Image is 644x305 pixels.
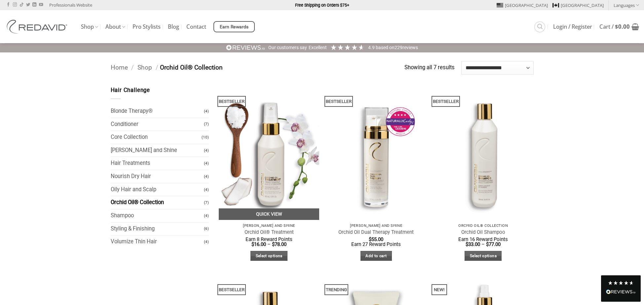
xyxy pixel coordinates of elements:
bdi: 55.00 [369,236,383,242]
span: / [156,64,158,71]
a: Contact [186,21,206,33]
bdi: 0.00 [615,23,630,30]
strong: Free Shipping on Orders $75+ [295,3,349,8]
a: Orchid Oil Dual Therapy Treatment [338,229,414,235]
a: [PERSON_NAME] and Shine [111,144,204,157]
span: (4) [204,171,209,182]
a: Add to cart: “Orchid Oil Dual Therapy Treatment” [360,251,392,261]
img: REDAVID Orchid Oil Treatment 90ml [219,86,320,220]
a: [GEOGRAPHIC_DATA] [552,0,604,10]
div: Excellent [309,45,327,51]
img: REVIEWS.io [606,290,636,294]
p: Orchid Oil® Collection [436,224,530,228]
a: [GEOGRAPHIC_DATA] [497,0,548,10]
a: Pro Stylists [133,21,161,33]
bdi: 16.00 [251,241,266,247]
a: Select options for “Orchid Oil® Treatment” [250,251,287,261]
span: (4) [204,236,209,248]
img: REVIEWS.io [226,45,265,51]
a: Blog [168,21,179,33]
span: (7) [204,197,209,208]
a: Follow on LinkedIn [32,3,36,7]
a: Shop [81,20,98,33]
span: Based on [376,45,395,50]
div: Read All Reviews [606,288,636,297]
span: $ [251,241,254,247]
p: [PERSON_NAME] and Shine [222,224,316,228]
a: Blonde Therapy® [111,105,204,118]
a: Home [111,64,128,71]
span: (10) [202,132,209,143]
span: (4) [204,184,209,196]
a: Select options for “Orchid Oil Shampoo” [465,251,502,261]
a: Core Collection [111,131,202,144]
span: (6) [204,223,209,234]
p: [PERSON_NAME] and Shine [329,224,423,228]
a: Shampoo [111,209,204,222]
a: Follow on Twitter [26,3,30,7]
span: Cart / [599,24,630,29]
span: reviews [402,45,418,50]
a: Orchid Oil Shampoo [461,229,505,235]
span: $ [486,241,489,247]
a: Shop [137,64,152,71]
a: View cart [599,19,639,34]
span: 229 [395,45,402,50]
a: About [105,20,125,33]
a: Nourish Dry Hair [111,170,204,183]
bdi: 78.00 [272,241,286,247]
span: $ [466,241,468,247]
span: $ [272,241,275,247]
span: (4) [204,210,209,222]
div: 4.8 Stars [608,280,634,286]
div: 4.91 Stars [330,44,365,51]
span: – [267,241,271,247]
a: Volumize Thin Hair [111,235,204,248]
a: Hair Treatments [111,157,204,170]
a: Follow on YouTube [39,3,43,7]
a: Languages [614,0,639,10]
span: / [131,64,134,71]
a: Login / Register [553,21,592,33]
span: Login / Register [553,24,592,29]
img: REDAVID Orchid Oil Shampoo [433,86,534,220]
bdi: 33.00 [466,241,480,247]
a: Follow on Facebook [6,3,10,7]
span: 4.9 [368,45,376,50]
a: Orchid Oil® Collection [111,196,204,209]
a: Earn Rewards [213,21,255,32]
div: Our customers say [268,45,307,51]
span: (4) [204,158,209,169]
a: Follow on Instagram [13,3,17,7]
span: (4) [204,106,209,117]
select: Shop order [461,61,533,74]
span: $ [615,23,618,30]
div: Read All Reviews [601,275,641,302]
span: – [481,241,485,247]
img: REDAVID Orchid Oil Dual Therapy ~ Award Winning Curl Care [326,86,427,220]
a: Orchid Oil® Treatment [245,229,294,235]
span: Hair Challenge [111,87,150,93]
a: Styling & Finishing [111,223,204,235]
p: Showing all 7 results [404,63,455,72]
span: $ [369,236,371,242]
nav: Breadcrumb [111,63,404,73]
a: Follow on TikTok [19,3,23,7]
span: Earn Rewards [220,23,249,31]
span: (7) [204,118,209,130]
span: Earn 27 Reward Points [351,241,401,247]
a: Quick View [219,208,320,220]
bdi: 77.00 [486,241,501,247]
span: Earn 8 Reward Points [246,236,292,242]
a: Search [534,21,545,32]
span: Earn 16 Reward Points [458,236,508,242]
a: Conditioner [111,118,204,131]
span: (4) [204,145,209,156]
a: Oily Hair and Scalp [111,183,204,196]
img: REDAVID Salon Products | United States [5,20,71,34]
